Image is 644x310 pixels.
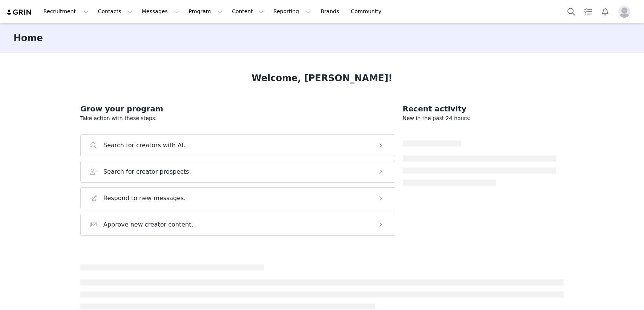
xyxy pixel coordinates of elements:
button: Respond to new messages. [80,187,395,209]
button: Content [227,3,268,20]
h1: Welcome, [PERSON_NAME]! [251,71,393,85]
a: Community [347,3,389,20]
button: Reporting [269,3,316,20]
a: Brands [316,3,346,20]
button: Approve new creator content. [80,214,395,236]
h3: Search for creators with AI. [103,141,186,150]
a: Tasks [580,3,596,20]
h3: Approve new creator content. [103,220,193,229]
h2: Grow your program [80,103,395,114]
h2: Recent activity [403,103,556,114]
button: Contacts [94,3,137,20]
button: Recruitment [39,3,93,20]
button: Program [184,3,227,20]
button: Search for creator prospects. [80,161,395,183]
h3: Search for creator prospects. [103,167,191,176]
button: Profile [614,6,638,18]
h3: Respond to new messages. [103,194,186,203]
button: Messages [137,3,184,20]
p: New in the past 24 hours: [403,114,556,122]
button: Notifications [597,3,613,20]
p: Take action with these steps: [80,114,395,122]
button: Search [563,3,580,20]
img: grin logo [6,9,32,16]
button: Search for creators with AI. [80,134,395,156]
img: placeholder-profile.jpg [618,6,630,18]
h3: Home [14,31,43,45]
